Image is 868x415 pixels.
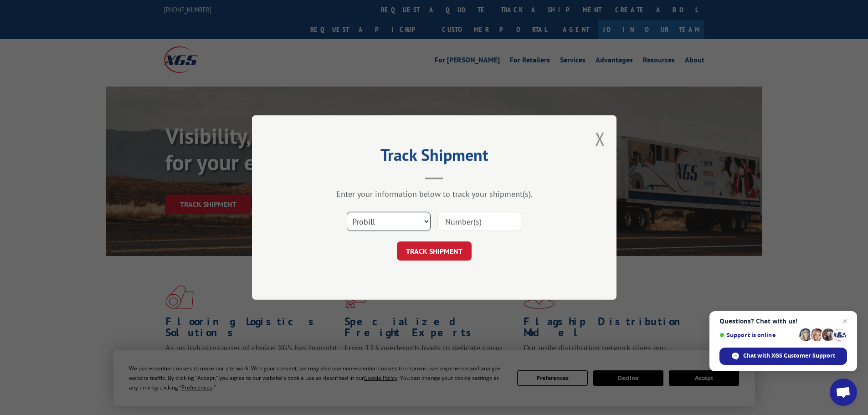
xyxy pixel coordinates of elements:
[719,332,796,338] span: Support is online
[719,318,847,325] span: Questions? Chat with us!
[298,149,571,166] h2: Track Shipment
[397,241,472,261] button: TRACK SHIPMENT
[830,379,857,406] a: Open chat
[298,189,571,199] div: Enter your information below to track your shipment(s).
[437,212,521,231] input: Number(s)
[595,127,605,151] button: Close modal
[719,348,847,365] span: Chat with XGS Customer Support
[743,352,835,360] span: Chat with XGS Customer Support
